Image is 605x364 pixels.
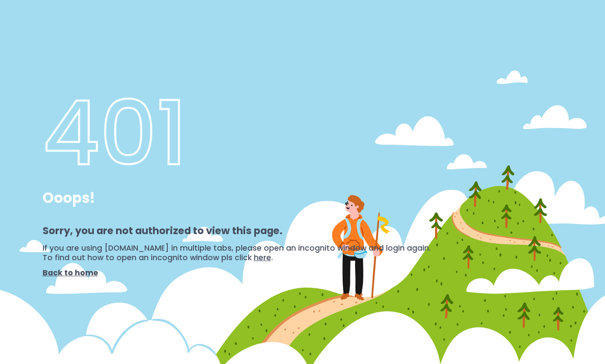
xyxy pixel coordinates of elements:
[43,189,431,206] p: Ooops!
[43,80,431,187] h1: 401
[43,244,431,263] p: If you are using [DOMAIN_NAME] in multiple tabs, please open an incognito window and login again....
[254,252,271,263] a: here
[43,268,98,278] a: Back to home
[43,223,431,238] p: Sorry, you are not authorized to view this page.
